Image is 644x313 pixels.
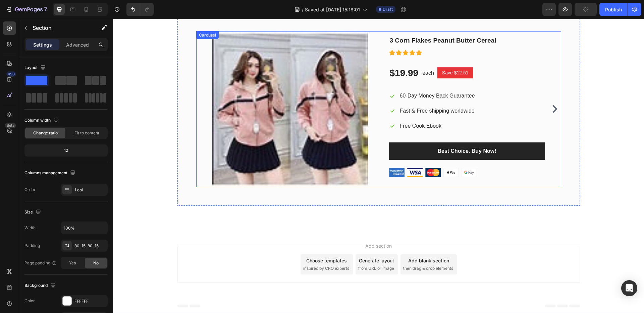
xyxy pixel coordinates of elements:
[305,6,360,13] span: Saved at [DATE] 15:18:01
[190,247,236,253] span: inspired by CRO experts
[61,222,107,234] input: Auto
[383,6,393,12] span: Draft
[26,146,106,155] div: 12
[605,6,622,13] div: Publish
[74,298,106,304] div: FFFFFF
[302,6,304,13] span: /
[5,123,16,128] div: Beta
[287,72,362,82] p: 60-Day Money Back Guarantee
[250,224,281,231] span: Add section
[436,85,447,96] button: Carousel Next Arrow
[66,41,89,48] p: Advanced
[329,51,356,58] p: Save $12.51
[74,130,99,136] span: Fit to content
[24,169,77,178] div: Columns management
[74,243,106,249] div: 80, 15, 80, 15
[246,238,281,245] div: Generate layout
[69,260,76,266] span: Yes
[24,63,47,72] div: Layout
[113,19,644,313] iframe: Design area
[290,247,340,253] span: then drag & drop elements
[621,280,637,296] div: Open Intercom Messenger
[24,225,36,231] div: Width
[245,247,281,253] span: from URL or image
[44,5,47,13] p: 7
[6,71,16,77] div: 450
[24,187,36,193] div: Order
[193,238,234,245] div: Choose templates
[33,130,58,136] span: Change ratio
[3,3,50,16] button: 7
[24,260,57,266] div: Page padding
[287,87,362,97] p: Fast & Free shipping worldwide
[33,41,52,48] p: Settings
[276,124,432,141] button: Best Choice. Buy Now!
[24,281,57,290] div: Background
[24,208,42,217] div: Size
[276,48,306,61] div: $19.99
[24,298,35,304] div: Color
[24,243,40,249] div: Padding
[33,24,88,32] p: Section
[93,260,99,266] span: No
[74,187,106,193] div: 1 col
[309,50,321,59] p: each
[24,116,60,125] div: Column width
[295,238,336,245] div: Add blank section
[599,3,628,16] button: Publish
[126,3,154,16] div: Undo/Redo
[85,13,104,19] div: Carousel
[276,149,364,158] img: Alt Image
[324,128,383,136] div: Best Choice. Buy Now!
[287,103,329,112] p: Free Cook Ebook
